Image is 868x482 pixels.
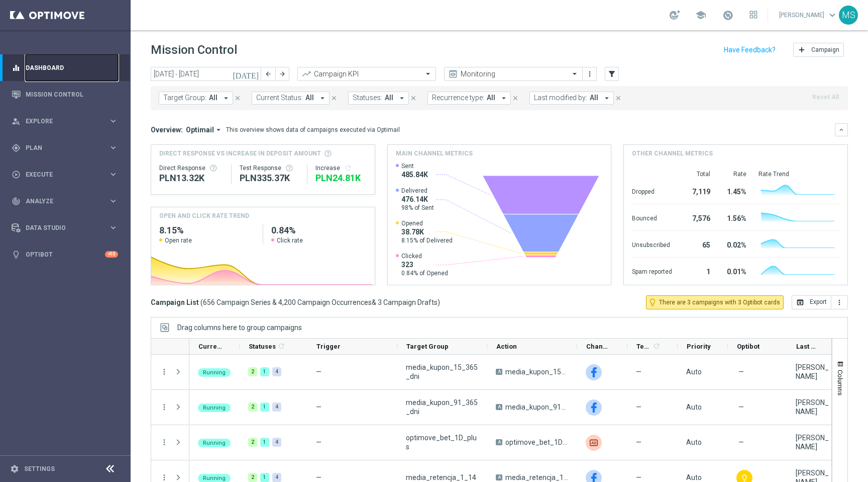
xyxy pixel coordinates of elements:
h4: Main channel metrics [396,149,473,158]
multiple-options-button: Export to CSV [792,298,848,306]
div: PLN335,373 [240,172,299,184]
span: A [496,474,502,480]
div: 7,119 [684,183,710,199]
span: Calculate column [276,341,285,352]
div: Patryk Przybolewski [796,398,829,416]
button: Recurrence type: All arrow_drop_down [427,92,511,105]
div: Krystian Potoczny [796,433,829,451]
div: Patryk Przybolewski [796,363,829,381]
div: Unsubscribed [632,236,672,252]
button: close [511,93,520,104]
span: — [636,473,641,482]
div: Row Groups [177,324,302,332]
i: more_vert [160,438,169,447]
span: — [636,403,641,412]
h3: Campaign List [151,298,440,307]
i: keyboard_arrow_right [108,170,118,179]
i: close [615,95,622,102]
a: Mission Control [26,81,118,108]
i: arrow_back [265,70,272,77]
div: gps_fixed Plan keyboard_arrow_right [11,144,119,152]
span: Running [203,475,226,481]
div: Direct Response [159,164,223,172]
i: filter_alt [607,69,616,78]
i: arrow_drop_down [222,94,231,103]
i: settings [10,464,19,473]
span: optimove_bet_1D_plus [505,438,569,447]
button: Statuses: All arrow_drop_down [348,92,409,105]
span: media_retencja_1_14 [406,473,476,482]
span: Statuses: [353,94,382,102]
a: Dashboard [26,54,118,81]
div: 1.56% [722,209,746,225]
button: lightbulb Optibot +10 [11,251,119,259]
span: Execute [26,172,108,178]
button: Data Studio keyboard_arrow_right [11,224,119,232]
div: 1 [260,403,269,412]
span: — [316,368,321,376]
i: play_circle_outline [12,170,21,179]
div: PLN13,317 [159,172,223,184]
span: Delivered [401,187,434,195]
span: 98% of Sent [401,204,434,212]
button: play_circle_outline Execute keyboard_arrow_right [11,171,119,179]
div: 4 [272,403,281,412]
div: +10 [105,251,118,258]
button: more_vert [831,295,848,309]
button: keyboard_arrow_down [835,123,848,136]
div: Data Studio [12,223,108,232]
span: 323 [401,260,448,269]
div: Plan [12,143,108,152]
div: Optibot [12,241,118,268]
span: 0.84% of Opened [401,269,448,277]
h3: Overview: [151,125,183,134]
h1: Mission Control [151,43,237,57]
span: Optimail [186,125,214,134]
button: arrow_back [261,67,275,81]
div: PLN24,811 [315,172,366,184]
i: [DATE] [233,69,260,78]
span: Current Status [198,343,223,350]
a: [PERSON_NAME]keyboard_arrow_down [778,8,839,23]
div: Press SPACE to select this row. [151,425,189,460]
div: Spam reported [632,263,672,279]
i: more_vert [160,473,169,482]
button: Current Status: All arrow_drop_down [252,92,330,105]
span: media_kupon_15_365_dni [406,363,479,381]
div: 65 [684,236,710,252]
i: keyboard_arrow_right [108,143,118,152]
button: close [409,93,418,104]
div: Rate [722,170,746,178]
div: 2 [248,403,257,412]
span: Running [203,440,226,446]
i: keyboard_arrow_right [108,196,118,206]
span: A [496,439,502,445]
img: Criteo [586,435,602,451]
span: Optibot [737,343,759,350]
div: Rate Trend [758,170,839,178]
i: close [512,95,519,102]
button: Optimail arrow_drop_down [183,125,226,134]
span: school [695,10,706,21]
span: All [487,94,495,102]
i: add [798,46,806,54]
span: Action [496,343,517,350]
a: Optibot [26,241,105,268]
button: close [614,93,623,104]
div: This overview shows data of campaigns executed via Optimail [226,125,400,134]
span: Calculate column [651,341,661,352]
span: Click rate [277,236,303,245]
span: A [496,369,502,375]
i: close [234,95,241,102]
div: 4 [272,473,281,482]
input: Select date range [151,67,261,81]
button: refresh [344,164,352,172]
i: arrow_forward [279,70,286,77]
i: refresh [277,342,285,350]
span: Columns [836,370,844,395]
span: Explore [26,118,108,124]
span: Trigger [316,343,341,350]
span: media_retencja_1_14 [505,473,569,482]
div: Facebook Custom Audience [586,399,602,416]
